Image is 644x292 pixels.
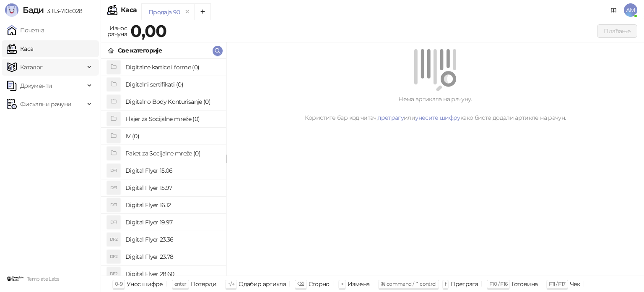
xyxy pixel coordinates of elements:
h4: Digital Flyer 15.97 [125,181,219,195]
img: Logo [5,3,18,17]
button: Add tab [194,3,211,20]
h4: Paket za Socijalne mreže (0) [125,147,219,160]
div: Измена [348,279,369,289]
span: Документи [20,77,52,94]
strong: 0,00 [130,21,166,41]
div: Нема артикала на рачуну. Користите бар код читач, или како бисте додали артикле на рачун. [236,95,634,122]
div: Претрага [450,279,478,289]
button: remove [182,8,193,16]
button: Плаћање [597,24,637,38]
h4: Digitalne kartice i forme (0) [125,61,219,74]
small: Template Labs [27,276,60,282]
div: DF2 [107,233,120,246]
div: Чек [570,279,580,289]
h4: Digitalno Body Konturisanje (0) [125,95,219,108]
span: f [445,281,446,287]
div: DF1 [107,164,120,177]
div: Сторно [309,279,330,289]
a: Документација [607,3,621,17]
div: Каса [121,7,137,13]
span: 0-9 [115,281,122,287]
span: AM [624,3,637,17]
h4: Digital Flyer 23.36 [125,233,219,246]
span: Бади [23,5,44,15]
div: Готовина [512,279,538,289]
div: Унос шифре [127,279,163,289]
span: ↑/↓ [228,281,234,287]
div: DF1 [107,198,120,212]
div: Одабир артикла [239,279,286,289]
h4: Digital Flyer 19.97 [125,216,219,229]
span: 3.11.3-710c028 [44,7,82,15]
h4: Flajer za Socijalne mreže (0) [125,112,219,126]
span: Каталог [20,59,43,76]
div: Продаја 90 [148,8,180,17]
span: ⌫ [297,281,304,287]
span: Фискални рачуни [20,96,71,113]
span: F10 / F16 [489,281,507,287]
h4: Digital Flyer 23.78 [125,250,219,263]
div: Све категорије [118,46,162,55]
div: DF2 [107,250,120,263]
span: enter [174,281,187,287]
a: претрагу [377,114,404,121]
h4: IV (0) [125,129,219,143]
h4: Digital Flyer 16.12 [125,198,219,212]
h4: Digital Flyer 28.60 [125,267,219,281]
span: + [341,281,343,287]
div: grid [101,59,226,276]
img: 64x64-companyLogo-46bbf2fd-0887-484e-a02e-a45a40244bfa.png [7,270,23,287]
span: F11 / F17 [549,281,565,287]
div: Потврди [191,279,217,289]
a: Почетна [7,22,44,39]
a: унесите шифру [415,114,460,121]
div: DF1 [107,216,120,229]
h4: Digitalni sertifikati (0) [125,78,219,91]
div: DF1 [107,181,120,195]
span: ⌘ command / ⌃ control [381,281,436,287]
div: DF2 [107,267,120,281]
a: Каса [7,40,33,57]
div: Износ рачуна [106,23,129,39]
h4: Digital Flyer 15.06 [125,164,219,177]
